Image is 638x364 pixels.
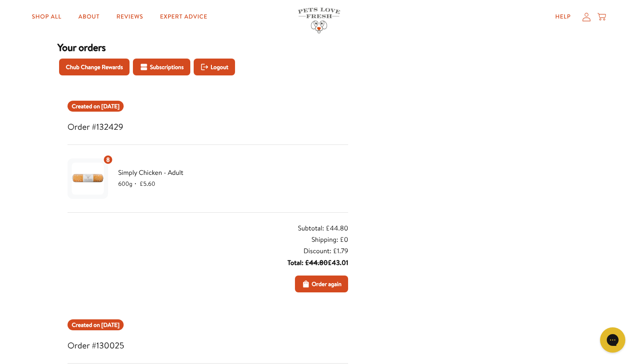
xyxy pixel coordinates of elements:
[68,339,348,353] h3: Order #130025
[295,276,349,292] button: Order again
[118,179,140,188] span: 600g ・
[150,62,184,72] span: Subscriptions
[305,258,328,268] s: £44.80
[110,8,150,25] a: Reviews
[311,234,348,246] div: Shipping: £0
[549,8,578,25] a: Help
[298,223,348,234] div: Subtotal: £44.80
[153,8,214,25] a: Expert Advice
[72,8,106,25] a: About
[133,59,190,75] button: Subscriptions
[211,62,228,72] span: Logout
[103,155,113,165] div: 8 units of item: Simply Chicken - Adult
[59,59,130,75] button: Chub Change Rewards
[118,167,202,178] span: Simply Chicken - Adult
[194,59,235,75] button: Logout
[287,257,348,269] div: Total: £43.01
[57,41,358,54] h3: Your orders
[298,8,340,33] img: Pets Love Fresh
[303,246,348,257] div: Discount: £1.79
[72,163,104,195] img: Simply Chicken - Adult
[72,102,119,111] span: Created on [DATE]
[140,179,155,188] span: £5.60
[311,279,341,289] span: Order again
[596,324,630,356] iframe: Gorgias live chat messenger
[106,155,110,164] span: 8
[25,8,68,25] a: Shop All
[68,120,348,134] h3: Order #132429
[66,62,123,72] span: Chub Change Rewards
[72,320,119,329] span: Created on [DATE]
